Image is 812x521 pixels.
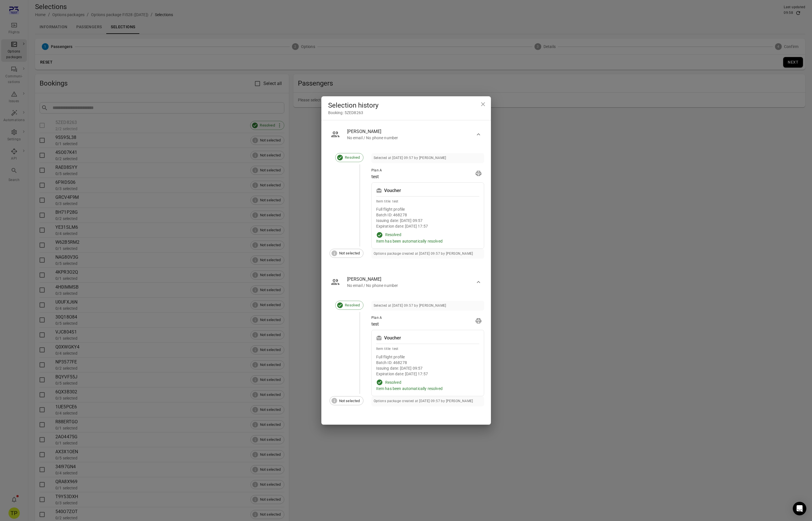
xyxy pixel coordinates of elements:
div: Plan A [371,315,382,321]
div: Item title: test [376,199,479,204]
div: Selected at [DATE] 09:57 by [PERSON_NAME] [374,303,446,309]
div: Voucher [384,187,401,194]
div: Issuing date: [DATE] 09:57 [376,365,479,371]
div: Open Intercom Messenger [793,502,806,515]
div: Full flight profile [376,354,479,360]
span: Print all Selected and Resolved Items [473,315,484,328]
button: [PERSON_NAME]No email / No phone number [328,273,484,292]
div: Batch ID: 468278 [376,212,479,218]
span: Print all Selected and Resolved Items [473,168,484,180]
span: Resolved [342,155,363,160]
div: Resolved [385,232,401,237]
button: Print [473,168,484,179]
div: Item title: test [376,346,479,352]
div: [PERSON_NAME] [347,128,475,135]
span: Resolved [342,302,363,308]
span: Not selected [336,250,363,256]
div: Item has been automatically resolved [376,238,479,244]
div: test [371,173,382,180]
div: Expiration date: [DATE] 17:57 [376,223,479,229]
div: [PERSON_NAME] [347,276,475,283]
div: Resolved [385,380,401,385]
div: Selected at [DATE] 09:57 by [PERSON_NAME] [374,155,446,161]
div: Batch ID: 468278 [376,360,479,365]
div: Plan A [371,168,382,173]
div: Booking: 5ZED8263 [328,110,484,115]
div: test [371,321,382,328]
button: [PERSON_NAME]No email / No phone number [328,125,484,144]
div: Selection history [328,101,484,110]
div: Expiration date: [DATE] 17:57 [376,371,479,377]
div: Options package created at [DATE] 09:57 by [PERSON_NAME] [374,398,473,404]
div: Full flight profile [376,206,479,212]
button: Close dialog [477,99,489,110]
div: Issuing date: [DATE] 09:57 [376,218,479,223]
div: No email / No phone number [347,135,475,141]
div: Item has been automatically resolved [376,386,479,391]
button: Print [473,315,484,326]
div: Voucher [384,335,401,341]
div: No email / No phone number [347,283,475,288]
div: [PERSON_NAME]No email / No phone number [328,292,484,420]
div: Options package created at [DATE] 09:57 by [PERSON_NAME] [374,251,473,257]
span: Not selected [336,398,363,404]
div: [PERSON_NAME]No email / No phone number [328,144,484,273]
